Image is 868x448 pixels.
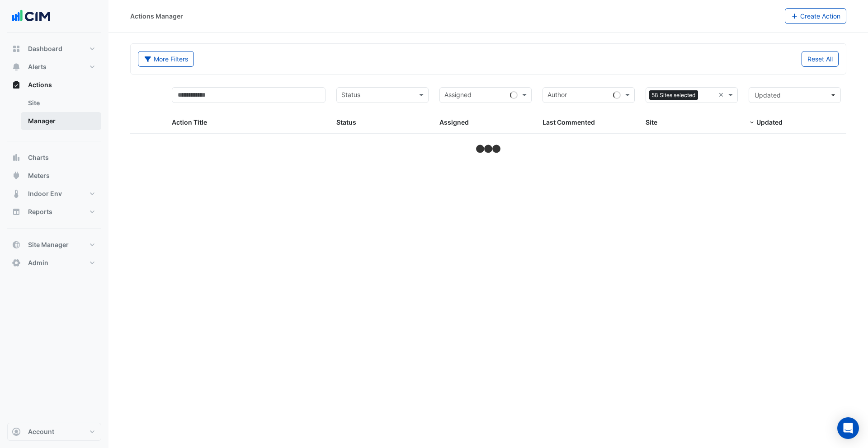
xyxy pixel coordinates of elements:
div: Open Intercom Messenger [837,417,859,439]
span: Updated [756,118,783,126]
span: Clear [718,90,726,100]
span: Updated [755,91,781,99]
span: Admin [28,258,48,267]
span: 58 Sites selected [649,90,698,100]
button: Indoor Env [7,185,101,203]
app-icon: Meters [12,171,21,180]
button: Updated [749,87,841,103]
app-icon: Indoor Env [12,189,21,198]
button: Admin [7,254,101,272]
button: Meters [7,167,101,185]
button: Actions [7,76,101,94]
span: Indoor Env [28,189,62,198]
app-icon: Reports [12,207,21,216]
span: Site Manager [28,240,69,249]
div: Actions [7,94,101,134]
app-icon: Alerts [12,62,21,71]
span: Last Commented [542,118,595,126]
button: More Filters [138,51,194,67]
div: Actions Manager [130,11,183,21]
span: Site [646,118,657,126]
app-icon: Charts [12,153,21,162]
app-icon: Site Manager [12,240,21,249]
button: Site Manager [7,236,101,254]
button: Reports [7,203,101,221]
span: Meters [28,171,50,180]
span: Actions [28,80,52,89]
span: Charts [28,153,49,162]
button: Dashboard [7,40,101,58]
button: Alerts [7,58,101,76]
button: Create Action [785,8,847,24]
span: Reports [28,207,52,216]
button: Charts [7,149,101,167]
button: Reset All [802,51,839,67]
span: Action Title [172,118,207,126]
span: Alerts [28,62,47,71]
span: Dashboard [28,44,62,53]
img: Company Logo [11,7,52,25]
a: Manager [21,112,101,130]
app-icon: Admin [12,258,21,267]
span: Assigned [439,118,469,126]
app-icon: Actions [12,80,21,89]
app-icon: Dashboard [12,44,21,53]
button: Account [7,423,101,441]
span: Status [336,118,356,126]
span: Account [28,427,54,436]
a: Site [21,94,101,112]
